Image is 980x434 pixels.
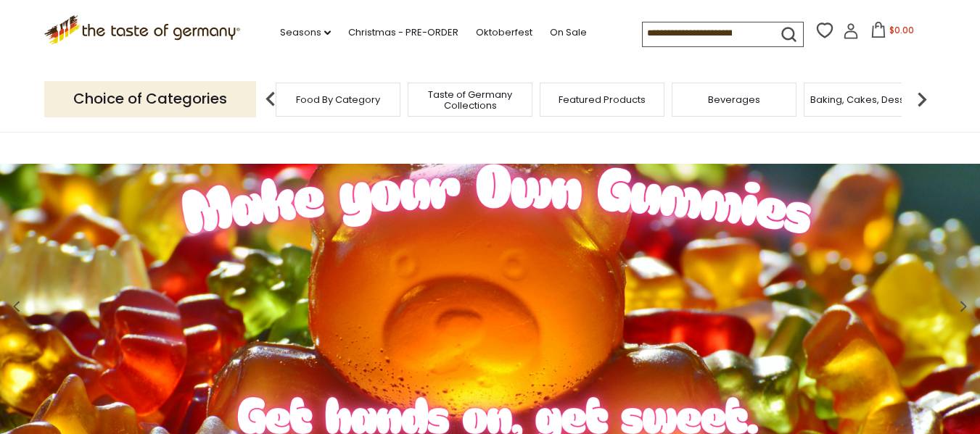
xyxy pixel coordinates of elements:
[550,25,587,41] a: On Sale
[862,22,923,43] button: $0.00
[348,25,458,41] a: Christmas - PRE-ORDER
[907,85,936,114] img: next arrow
[280,25,331,41] a: Seasons
[476,25,532,41] a: Oktoberfest
[296,94,380,105] a: Food By Category
[889,24,914,36] span: $0.00
[708,94,760,105] a: Beverages
[559,94,646,105] a: Featured Products
[256,85,285,114] img: previous arrow
[412,89,528,111] a: Taste of Germany Collections
[810,94,923,105] a: Baking, Cakes, Desserts
[44,81,256,117] p: Choice of Categories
